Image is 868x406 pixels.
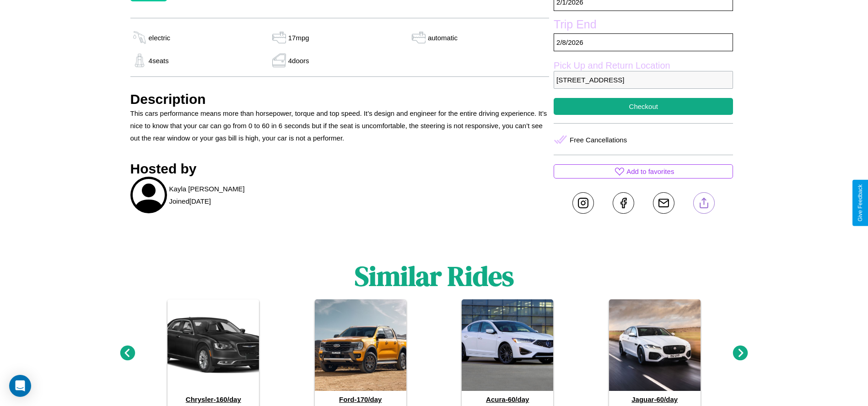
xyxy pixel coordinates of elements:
[130,161,550,177] h3: Hosted by
[149,54,169,67] p: 4 seats
[288,54,309,67] p: 4 doors
[288,32,309,44] p: 17 mpg
[554,71,733,89] p: [STREET_ADDRESS]
[169,195,211,207] p: Joined [DATE]
[130,54,149,67] img: gas
[554,98,733,115] button: Checkout
[169,183,245,195] p: Kayla [PERSON_NAME]
[410,31,428,44] img: gas
[270,31,288,44] img: gas
[9,375,31,397] div: Open Intercom Messenger
[570,134,627,146] p: Free Cancellations
[130,92,550,107] h3: Description
[857,184,863,222] div: Give Feedback
[355,257,514,295] h1: Similar Rides
[554,60,733,71] label: Pick Up and Return Location
[554,18,733,33] label: Trip End
[149,32,171,44] p: electric
[554,164,733,179] button: Add to favorites
[626,165,674,178] p: Add to favorites
[270,54,288,67] img: gas
[428,32,458,44] p: automatic
[130,107,550,144] p: This cars performance means more than horsepower, torque and top speed. It’s design and engineer ...
[130,31,149,44] img: gas
[554,33,733,51] p: 2 / 8 / 2026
